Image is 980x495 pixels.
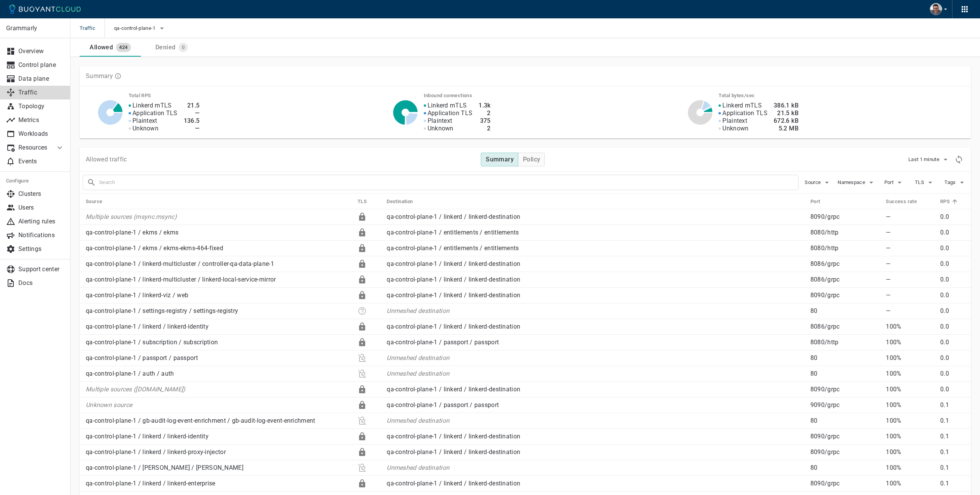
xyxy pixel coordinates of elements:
[886,448,934,456] p: 100%
[940,370,965,378] p: 0.0
[810,401,880,409] p: 9090 / grpc
[810,448,880,456] p: 8090 / grpc
[479,109,491,117] h4: 2
[479,117,491,125] h4: 375
[18,130,64,138] p: Workloads
[774,117,799,125] h4: 672.6 kB
[18,204,64,212] p: Users
[886,401,934,409] p: 100%
[940,401,965,409] p: 0.1
[132,117,157,125] p: Plaintext
[86,370,174,377] a: qa-control-plane-1 / auth / auth
[943,177,968,188] button: Tags
[116,44,131,50] span: 424
[886,198,927,205] span: Success rate
[6,178,64,184] h5: Configure
[810,276,880,283] p: 8086 / grpc
[518,153,545,166] button: Policy
[810,229,880,236] p: 8080 / http
[86,339,218,346] a: qa-control-plane-1 / subscription / subscription
[884,179,895,186] span: Port
[86,276,276,283] a: qa-control-plane-1 / linkerd-multicluster / linkerd-local-service-mirror
[810,370,880,378] p: 80
[86,291,188,299] a: qa-control-plane-1 / linkerd-viz / web
[940,307,965,315] p: 0.0
[18,103,64,110] p: Topology
[940,464,965,472] p: 0.1
[387,386,520,393] a: qa-control-plane-1 / linkerd / linkerd-destination
[886,480,934,487] p: 100%
[722,102,762,109] p: Linkerd mTLS
[810,244,880,252] p: 8080 / http
[184,102,200,109] h4: 21.5
[358,306,367,316] div: Unknown
[523,156,540,163] h4: Policy
[358,369,367,378] div: Plaintext
[810,260,880,268] p: 8086 / grpc
[886,370,934,378] p: 100%
[953,154,965,165] div: Refresh metrics
[86,464,243,471] a: qa-control-plane-1 / [PERSON_NAME] / [PERSON_NAME]
[940,199,950,205] h5: RPS
[152,41,175,51] div: Denied
[358,353,367,363] div: Plaintext
[940,260,965,268] p: 0.0
[99,177,798,188] input: Search
[80,18,105,38] span: Traffic
[486,156,514,163] h4: Summary
[18,265,64,273] p: Support center
[886,260,934,268] p: —
[80,38,141,57] a: Allowed424
[132,102,172,109] p: Linkerd mTLS
[915,179,926,186] span: TLS
[805,179,822,186] span: Source
[179,44,188,50] span: 0
[387,417,804,425] p: Unmeshed destination
[940,386,965,393] p: 0.0
[114,73,121,80] svg: TLS data is compiled from traffic seen by Linkerd proxies. RPS and TCP bytes reflect both inbound...
[86,72,113,80] p: Summary
[944,179,957,186] span: Tags
[387,291,520,299] a: qa-control-plane-1 / linkerd / linkerd-destination
[886,339,934,346] p: 100%
[722,109,768,117] p: Application TLS
[132,125,158,132] p: Unknown
[86,307,238,314] a: qa-control-plane-1 / settings-registry / settings-registry
[908,156,941,163] span: Last 1 minute
[86,198,112,205] span: Source
[18,245,64,253] p: Settings
[810,323,880,331] p: 8086 / grpc
[810,339,880,346] p: 8080 / http
[387,401,499,409] a: qa-control-plane-1 / passport / passport
[18,116,64,124] p: Metrics
[387,448,520,456] a: qa-control-plane-1 / linkerd / linkerd-destination
[428,117,452,125] p: Plaintext
[387,199,413,205] h5: Destination
[882,177,906,188] button: Port
[358,463,367,472] div: Plaintext
[940,291,965,299] p: 0.0
[810,480,880,487] p: 8090 / grpc
[930,3,942,15] img: Alex Zakhariash
[481,153,518,166] button: Summary
[940,213,965,221] p: 0.0
[86,401,351,409] p: Unknown source
[387,370,804,378] p: Unmeshed destination
[387,464,804,472] p: Unmeshed destination
[940,339,965,346] p: 0.0
[940,433,965,440] p: 0.1
[774,125,799,132] h4: 5.2 MB
[86,199,102,205] h5: Source
[913,177,937,188] button: TLS
[358,199,367,205] h5: TLS
[886,354,934,362] p: 100%
[810,386,880,393] p: 8090 / grpc
[428,109,473,117] p: Application TLS
[810,464,880,472] p: 80
[940,354,965,362] p: 0.0
[86,480,216,487] a: qa-control-plane-1 / linkerd / linkerd-enterprise
[387,307,804,315] p: Unmeshed destination
[838,177,876,188] button: Namespace
[722,117,747,125] p: Plaintext
[86,244,223,252] a: qa-control-plane-1 / ekms / ekms-ekms-464-fixed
